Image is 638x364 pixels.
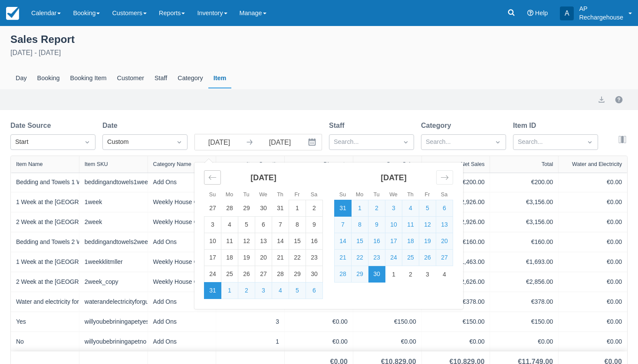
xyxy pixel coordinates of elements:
label: Category [421,120,454,131]
td: Choose Friday, August 15, 2025 as your check-in date. It’s available. [289,233,306,250]
td: Selected. Thursday, September 25, 2025 [402,250,419,266]
div: willyoubebriningapetno [85,337,142,346]
td: Selected. Tuesday, September 2, 2025 [238,283,255,299]
td: Choose Monday, August 11, 2025 as your check-in date. It’s available. [221,233,238,250]
td: Choose Thursday, August 7, 2025 as your check-in date. It’s available. [272,217,289,233]
td: Choose Thursday, August 14, 2025 as your check-in date. It’s available. [272,233,289,250]
button: export [596,94,607,105]
div: €0.00 [290,317,348,326]
div: Add Ons [153,297,211,306]
td: Choose Monday, August 4, 2025 as your check-in date. It’s available. [221,217,238,233]
img: checkfront-main-nav-mini-logo.png [6,7,19,20]
span: Dropdown icon [585,138,594,146]
small: Tu [373,192,379,198]
td: Choose Friday, August 1, 2025 as your check-in date. It’s available. [289,200,306,217]
small: Th [407,192,414,198]
td: Choose Tuesday, August 26, 2025 as your check-in date. It’s available. [238,266,255,283]
strong: [DATE] [250,173,276,182]
div: 1 [221,337,279,346]
td: Choose Wednesday, August 6, 2025 as your check-in date. It’s available. [255,217,272,233]
div: €0.00 [564,237,622,247]
td: Choose Wednesday, October 1, 2025 as your check-in date. It’s available. [385,266,402,283]
div: Discounts [324,161,348,167]
td: Selected. Monday, September 15, 2025 [352,233,368,250]
div: €0.00 [427,337,485,346]
td: Choose Thursday, August 28, 2025 as your check-in date. It’s available. [272,266,289,283]
div: Category [172,68,208,88]
td: Selected. Wednesday, September 24, 2025 [385,250,402,266]
small: Tu [243,192,249,198]
td: Selected. Friday, September 26, 2025 [419,250,436,266]
div: €150.00 [495,317,553,326]
td: Choose Sunday, August 10, 2025 as your check-in date. It’s available. [204,233,221,250]
small: Sa [311,192,317,198]
div: Add Ons [153,237,211,247]
div: Weekly House Offering Klitmøller [153,277,211,286]
div: 3 [221,317,279,326]
label: Staff [329,120,348,131]
strong: [DATE] [381,173,407,182]
span: Dropdown icon [493,138,502,146]
div: Move forward to switch to the next month. [436,170,453,185]
td: Choose Tuesday, August 5, 2025 as your check-in date. It’s available. [238,217,255,233]
label: Date [102,120,121,131]
div: 2week_copy [85,277,142,286]
a: 1 Week at the [GEOGRAPHIC_DATA] in [GEOGRAPHIC_DATA] [16,257,188,266]
small: Fr [425,192,430,198]
td: Choose Thursday, October 2, 2025 as your check-in date. It’s available. [402,266,419,283]
div: €2,856.00 [495,277,553,286]
div: Add Ons [153,317,211,326]
td: Choose Tuesday, July 29, 2025 as your check-in date. It’s available. [238,200,255,217]
td: Choose Monday, August 18, 2025 as your check-in date. It’s available. [221,250,238,266]
td: Choose Tuesday, August 19, 2025 as your check-in date. It’s available. [238,250,255,266]
a: 2 Week at the [GEOGRAPHIC_DATA] in [GEOGRAPHIC_DATA] [16,277,188,286]
div: €0.00 [564,198,622,207]
td: Selected. Thursday, September 18, 2025 [402,233,419,250]
small: Fr [295,192,300,198]
div: Item SKU [85,161,108,167]
small: Sa [441,192,447,198]
div: €200.00 [495,178,553,187]
td: Selected. Tuesday, September 23, 2025 [368,250,385,266]
div: Gross Sales [386,161,416,167]
span: Dropdown icon [175,138,184,146]
div: Net Sales [461,161,485,167]
td: Selected. Monday, September 1, 2025 [352,200,368,217]
td: Selected. Friday, September 5, 2025 [419,200,436,217]
div: [DATE] - [DATE] [10,48,628,58]
td: Selected. Thursday, September 11, 2025 [402,217,419,233]
td: Selected. Tuesday, September 2, 2025 [368,200,385,217]
div: Sales Report [10,31,628,46]
td: Selected. Saturday, September 6, 2025 [436,200,453,217]
td: Selected. Monday, September 29, 2025 [352,266,368,283]
div: Category Name [153,161,191,167]
div: waterandelectricityforguests6yearsandolder [85,297,142,306]
td: Selected. Friday, September 19, 2025 [419,233,436,250]
td: Selected. Sunday, September 14, 2025 [335,233,352,250]
td: Selected. Tuesday, September 9, 2025 [368,217,385,233]
div: Calendar [194,162,463,309]
td: Selected. Sunday, September 28, 2025 [335,266,352,283]
td: Selected. Tuesday, September 16, 2025 [368,233,385,250]
td: Selected. Friday, September 12, 2025 [419,217,436,233]
div: €0.00 [564,317,622,326]
td: Selected. Saturday, September 27, 2025 [436,250,453,266]
td: Selected. Thursday, September 4, 2025 [272,283,289,299]
div: €0.00 [564,218,622,227]
a: Yes [16,317,26,326]
button: Interact with the calendar and add the check-in date for your trip. [304,134,322,150]
div: Staff [149,68,172,88]
div: Item [208,68,232,88]
div: €0.00 [564,337,622,346]
td: Selected as start date. Sunday, August 31, 2025 [335,200,352,217]
div: Item Name [16,161,43,167]
div: €160.00 [495,237,553,247]
td: Choose Saturday, October 4, 2025 as your check-in date. It’s available. [436,266,453,283]
small: We [259,192,267,198]
td: Selected. Friday, September 5, 2025 [289,283,306,299]
td: Choose Monday, August 25, 2025 as your check-in date. It’s available. [221,266,238,283]
div: Custom [107,137,167,147]
div: €0.00 [358,337,416,346]
td: Choose Saturday, August 16, 2025 as your check-in date. It’s available. [306,233,323,250]
td: Choose Tuesday, August 12, 2025 as your check-in date. It’s available. [238,233,255,250]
